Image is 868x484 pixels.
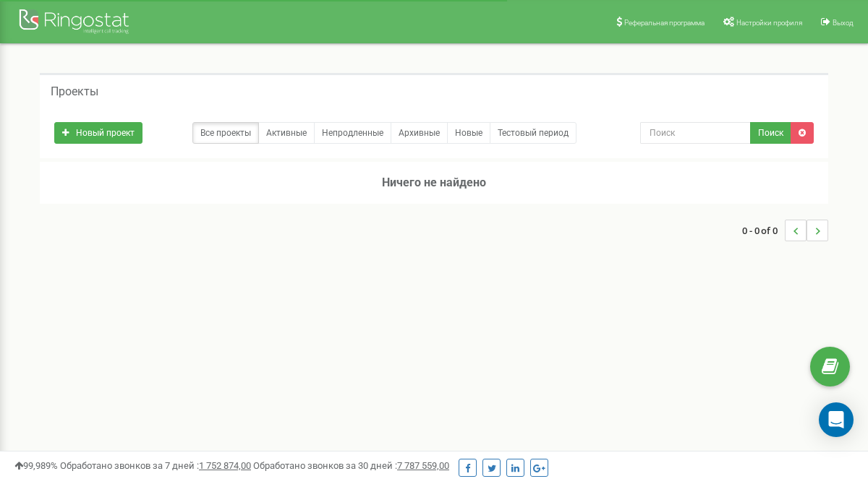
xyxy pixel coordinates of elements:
[819,402,854,437] div: Open Intercom Messenger
[624,19,705,27] span: Реферальная программа
[60,460,251,471] span: Обработано звонков за 7 дней :
[14,460,58,471] span: 99,989%
[54,122,142,144] a: Новый проект
[192,122,259,144] a: Все проекты
[750,122,791,144] button: Поиск
[199,460,251,471] u: 1 752 874,00
[253,460,449,471] span: Обработано звонков за 30 дней :
[51,85,98,98] h5: Проекты
[736,19,802,27] span: Настройки профиля
[447,122,490,144] a: Новые
[397,460,449,471] u: 7 787 559,00
[391,122,448,144] a: Архивные
[742,205,828,256] nav: ...
[40,162,828,204] h3: Ничего не найдено
[314,122,391,144] a: Непродленные
[258,122,315,144] a: Активные
[742,220,785,241] span: 0 - 0 of 0
[640,122,751,144] input: Поиск
[490,122,576,144] a: Тестовый период
[833,19,854,27] span: Выход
